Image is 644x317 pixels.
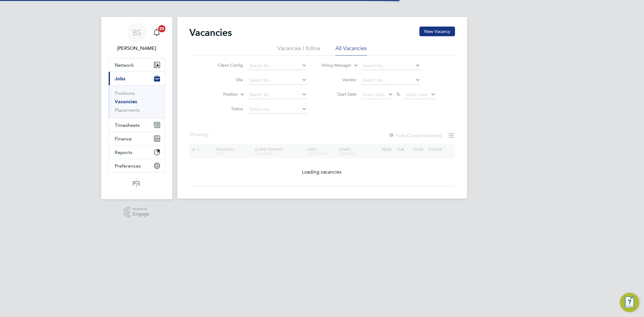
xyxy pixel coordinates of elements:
[115,99,137,104] a: Vacancies
[133,207,149,212] span: Powered by
[322,77,357,82] label: Vendor
[109,58,165,72] button: Network
[208,62,243,68] label: Client Config
[115,136,132,142] span: Finance
[133,29,141,37] span: BS
[208,132,212,138] span: ...
[317,62,351,69] label: Hiring Manager
[115,62,134,68] span: Network
[151,23,163,42] a: 20
[247,62,307,70] input: Search for...
[124,207,149,218] a: Powered byEngage
[158,25,165,32] span: 20
[109,72,165,85] button: Jobs
[208,77,243,82] label: Site
[189,132,213,138] div: Showing
[620,293,639,312] button: Engage Resource Center
[394,90,402,98] span: To
[335,45,367,56] li: All Vacancies
[115,90,135,96] a: Positions
[108,179,165,188] a: Go to home page
[419,27,455,36] button: New Vacancy
[133,212,149,217] span: Engage
[109,159,165,172] button: Preferences
[101,17,172,199] nav: Main navigation
[277,45,320,56] li: Vacancies I follow
[109,85,165,118] div: Jobs
[247,105,307,114] input: Select one
[115,149,132,155] span: Reports
[115,122,140,128] span: Timesheets
[361,62,420,70] input: Search for...
[361,76,420,85] input: Search for...
[247,91,307,99] input: Search for...
[115,76,125,82] span: Jobs
[363,92,385,97] span: Select date
[208,106,243,111] label: Status
[109,132,165,145] button: Finance
[405,92,427,97] span: Select date
[322,91,357,97] label: Start Date
[189,27,232,39] h2: Vacancies
[115,163,141,169] span: Preferences
[108,45,165,52] span: Beth Seddon
[108,23,165,52] a: BS[PERSON_NAME]
[203,91,238,98] label: Position
[109,118,165,132] button: Timesheets
[389,133,442,138] label: Hide Closed Vacancies
[109,146,165,159] button: Reports
[247,76,307,85] input: Search for...
[115,107,140,113] a: Placements
[131,179,142,188] img: psrsolutions-logo-retina.png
